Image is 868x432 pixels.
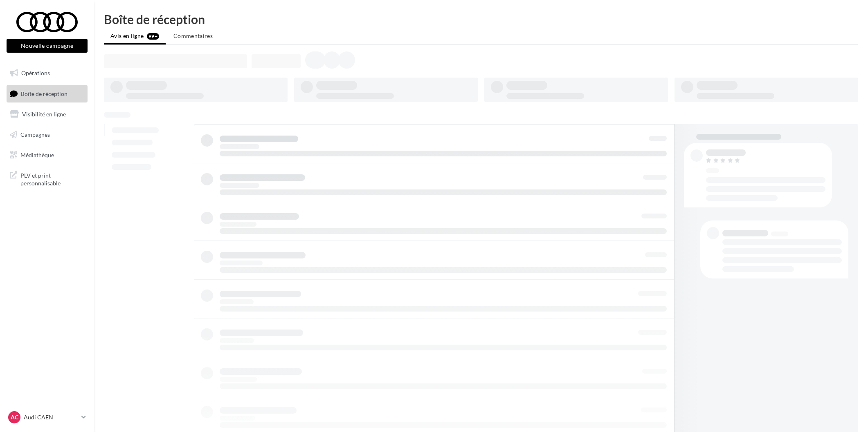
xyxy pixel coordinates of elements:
[5,85,89,102] a: Boîte de réception
[20,131,50,138] span: Campagnes
[22,111,66,118] span: Visibilité en ligne
[7,410,88,425] a: AC Audi CAEN
[5,106,89,123] a: Visibilité en ligne
[5,126,89,143] a: Campagnes
[173,32,213,39] span: Commentaires
[21,90,67,97] span: Boîte de réception
[21,69,50,76] span: Opérations
[7,39,88,53] button: Nouvelle campagne
[20,151,54,158] span: Médiathèque
[11,413,18,421] span: AC
[20,170,84,187] span: PLV et print personnalisable
[5,65,89,82] a: Opérations
[104,13,858,25] div: Boîte de réception
[24,413,78,421] p: Audi CAEN
[5,167,89,191] a: PLV et print personnalisable
[5,147,89,164] a: Médiathèque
